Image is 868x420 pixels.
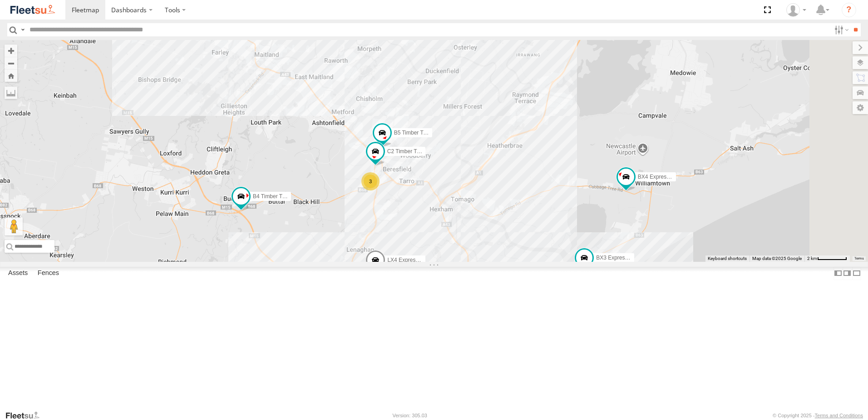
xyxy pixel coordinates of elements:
[387,257,428,263] span: LX4 Express Ute
[393,413,427,418] div: Version: 305.03
[9,4,56,16] img: fleetsu-logo-horizontal.svg
[833,267,843,280] label: Dock Summary Table to the Left
[253,193,292,200] span: B4 Timber Truck
[394,130,434,136] span: B5 Timber Truck
[387,148,427,155] span: C2 Timber Truck
[4,267,32,280] label: Assets
[842,3,856,17] i: ?
[852,267,861,280] label: Hide Summary Table
[815,413,863,418] a: Terms and Conditions
[853,101,868,114] label: Map Settings
[752,256,802,261] span: Map data ©2025 Google
[5,57,17,70] button: Zoom out
[831,23,850,36] label: Search Filter Options
[5,45,17,57] button: Zoom in
[5,411,47,420] a: Visit our Website
[361,172,380,190] div: 3
[783,3,809,17] div: Matt Curtis
[5,86,17,99] label: Measure
[5,70,17,82] button: Zoom Home
[708,255,747,262] button: Keyboard shortcuts
[807,256,817,261] span: 2 km
[596,255,637,261] span: BX3 Express Ute
[854,257,864,260] a: Terms
[843,267,852,280] label: Dock Summary Table to the Right
[804,255,850,262] button: Map Scale: 2 km per 62 pixels
[33,267,64,280] label: Fences
[19,23,26,36] label: Search Query
[5,217,23,235] button: Drag Pegman onto the map to open Street View
[773,413,863,418] div: © Copyright 2025 -
[638,174,679,180] span: BX4 Express Ute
